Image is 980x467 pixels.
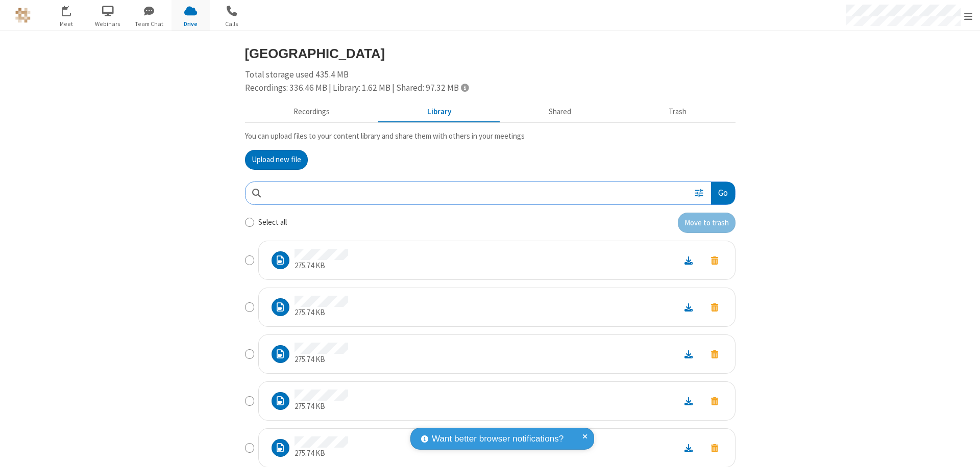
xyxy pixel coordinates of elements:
[675,301,702,313] a: Download file
[702,347,727,361] button: Move to trash
[67,6,77,13] div: 15
[702,300,727,314] button: Move to trash
[675,395,702,407] a: Download file
[711,182,734,205] button: Go
[245,82,736,95] div: Recordings: 336.46 MB | Library: 1.62 MB | Shared: 97.32 MB
[295,260,348,272] p: 275.74 KB
[379,102,500,122] button: Content library
[461,83,469,92] span: Totals displayed include files that have been moved to the trash.
[171,19,210,29] span: Drive
[258,217,287,228] label: Select all
[295,307,348,319] p: 275.74 KB
[702,441,727,455] button: Move to trash
[213,19,251,29] span: Calls
[620,102,736,122] button: Trash
[675,442,702,454] a: Download file
[130,19,168,29] span: Team Chat
[500,102,620,122] button: Shared during meetings
[702,253,727,267] button: Move to trash
[245,150,308,170] button: Upload new file
[15,8,31,23] img: QA Selenium DO NOT DELETE OR CHANGE
[702,394,727,408] button: Move to trash
[675,254,702,266] a: Download file
[245,46,736,61] h3: [GEOGRAPHIC_DATA]
[245,131,736,142] p: You can upload files to your content library and share them with others in your meetings
[47,19,86,29] span: Meet
[245,68,736,94] div: Total storage used 435.4 MB
[295,401,348,412] p: 275.74 KB
[295,354,348,366] p: 275.74 KB
[678,213,736,233] button: Move to trash
[245,102,379,122] button: Recorded meetings
[432,432,563,446] span: Want better browser notifications?
[89,19,127,29] span: Webinars
[295,448,348,459] p: 275.74 KB
[675,348,702,360] a: Download file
